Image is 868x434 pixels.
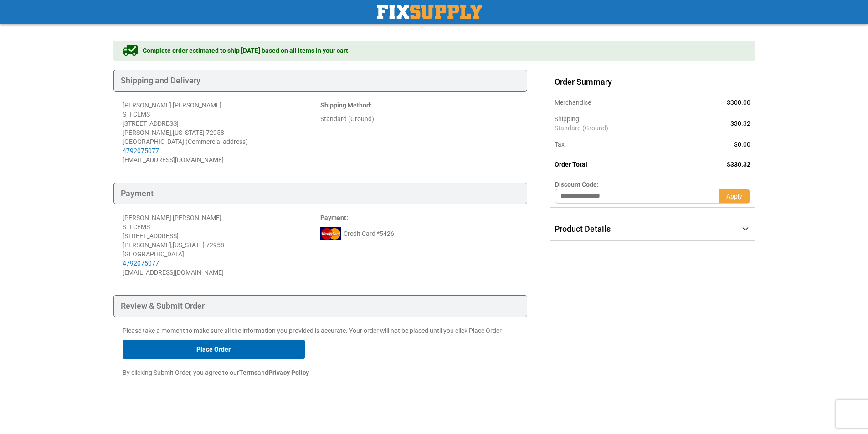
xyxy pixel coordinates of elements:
span: Product Details [555,224,611,234]
button: Place Order [123,340,305,359]
div: Payment [113,183,528,204]
th: Merchandise [550,94,685,111]
p: By clicking Submit Order, you agree to our and [123,368,519,377]
span: $330.32 [727,161,750,168]
span: [US_STATE] [173,129,205,136]
span: Discount Code: [555,181,599,188]
div: Shipping and Delivery [113,70,528,92]
span: $0.00 [734,141,750,148]
span: Shipping [555,115,579,123]
strong: Order Total [555,161,587,168]
div: [PERSON_NAME] [PERSON_NAME] STI CEMS [STREET_ADDRESS] [PERSON_NAME] , 72958 [GEOGRAPHIC_DATA] [123,213,320,268]
img: mc.png [320,227,341,240]
button: Apply [719,189,750,204]
th: Tax [550,136,685,153]
img: Fix Industrial Supply [377,5,482,19]
span: Payment [320,214,346,221]
span: [EMAIL_ADDRESS][DOMAIN_NAME] [123,156,224,163]
span: Apply [726,193,742,200]
span: $30.32 [730,120,750,127]
address: [PERSON_NAME] [PERSON_NAME] STI CEMS [STREET_ADDRESS] [PERSON_NAME] , 72958 [GEOGRAPHIC_DATA] (Co... [123,101,320,164]
strong: : [320,102,372,109]
div: Standard (Ground) [320,114,518,123]
a: 4792075077 [123,260,159,267]
p: Please take a moment to make sure all the information you provided is accurate. Your order will n... [123,326,519,335]
span: [EMAIL_ADDRESS][DOMAIN_NAME] [123,269,224,276]
strong: Privacy Policy [268,369,309,376]
span: $300.00 [727,99,750,106]
span: Standard (Ground) [555,123,680,133]
a: store logo [377,5,482,19]
span: Complete order estimated to ship [DATE] based on all items in your cart. [143,46,350,55]
strong: Terms [239,369,257,376]
span: Shipping Method [320,102,370,109]
a: 4792075077 [123,147,159,154]
div: Credit Card *5426 [320,227,518,240]
span: [US_STATE] [173,241,205,249]
span: Order Summary [550,70,755,94]
div: Review & Submit Order [113,295,528,317]
strong: : [320,214,348,221]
